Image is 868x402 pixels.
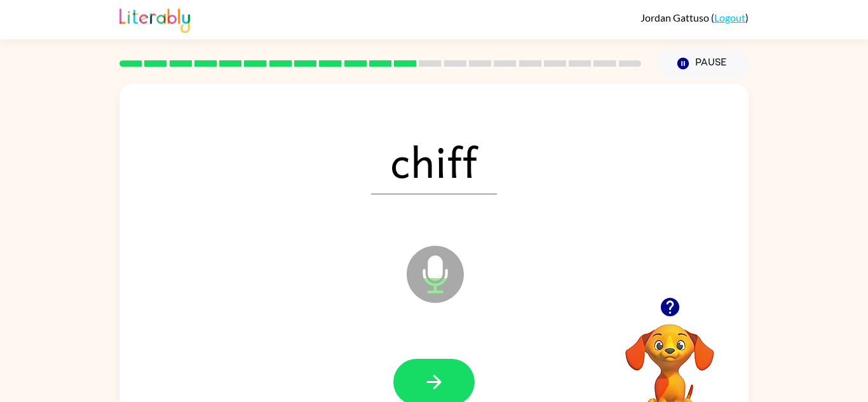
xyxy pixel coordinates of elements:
a: Logout [714,11,745,23]
div: ( ) [641,11,749,23]
span: Jordan Gattuso [641,11,711,23]
button: Pause [656,49,749,78]
span: chiff [371,128,497,194]
img: Literably [119,5,190,33]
